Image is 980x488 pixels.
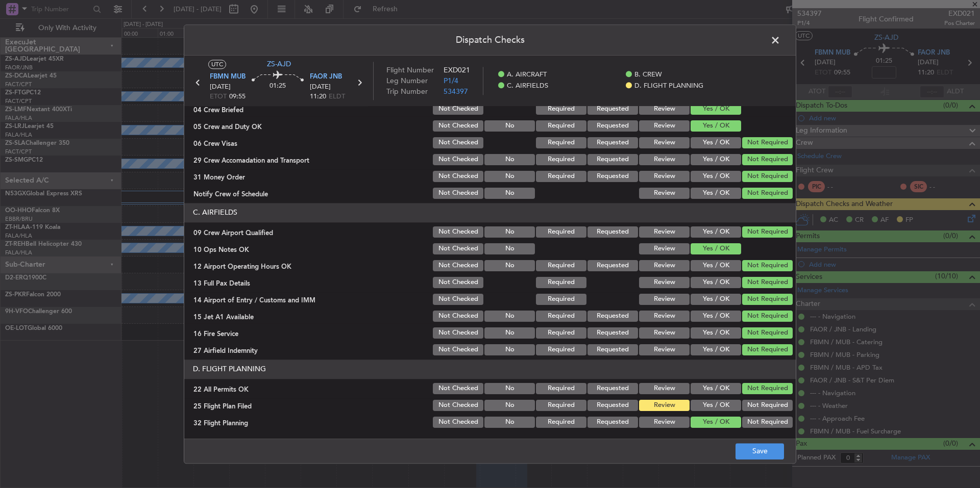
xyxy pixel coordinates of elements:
[742,226,793,238] button: Not Required
[742,188,793,199] button: Not Required
[742,154,793,165] button: Not Required
[742,417,793,428] button: Not Required
[742,137,793,148] button: Not Required
[184,25,796,56] header: Dispatch Checks
[742,383,793,394] button: Not Required
[742,327,793,339] button: Not Required
[742,311,793,322] button: Not Required
[742,277,793,288] button: Not Required
[742,260,793,271] button: Not Required
[742,400,793,411] button: Not Required
[742,294,793,305] button: Not Required
[742,344,793,355] button: Not Required
[742,171,793,182] button: Not Required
